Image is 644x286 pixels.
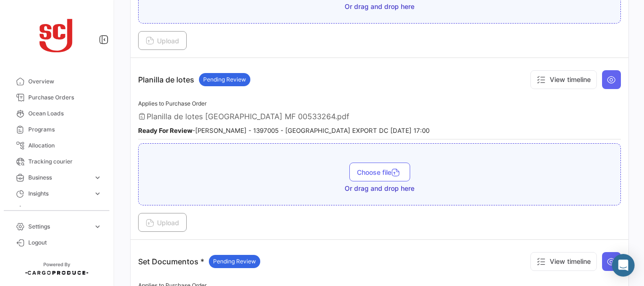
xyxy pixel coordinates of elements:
span: Overview [28,77,102,86]
span: Carbon Footprint [28,205,102,214]
a: Programs [8,122,106,138]
span: Allocation [28,141,102,150]
span: Planilla de lotes [GEOGRAPHIC_DATA] MF 00533264.pdf [147,112,349,121]
span: Logout [28,238,102,247]
button: View timeline [530,70,597,89]
span: Choose file [357,168,403,176]
span: Insights [28,189,90,198]
p: Planilla de lotes [138,73,250,86]
img: scj_logo1.svg [33,11,80,58]
span: Programs [28,125,102,134]
div: Abrir Intercom Messenger [612,254,635,277]
span: Ocean Loads [28,109,102,118]
span: Tracking courier [28,157,102,166]
span: Upload [146,219,179,227]
span: Or drag and drop here [345,2,414,11]
p: Set Documentos * [138,255,260,268]
span: Purchase Orders [28,93,102,102]
a: Ocean Loads [8,106,106,122]
b: Ready For Review [138,127,192,134]
a: Allocation [8,138,106,154]
small: - [PERSON_NAME] - 1397005 - [GEOGRAPHIC_DATA] EXPORT DC [DATE] 17:00 [138,127,429,134]
span: Pending Review [213,257,256,266]
button: Choose file [349,163,410,181]
span: Applies to Purchase Order [138,100,206,107]
button: Upload [138,31,187,50]
a: Carbon Footprint [8,202,106,218]
span: Settings [28,222,90,231]
span: Business [28,173,90,182]
span: expand_more [93,189,102,198]
a: Purchase Orders [8,90,106,106]
span: expand_more [93,222,102,231]
span: Upload [146,37,179,45]
span: Pending Review [203,75,246,84]
button: View timeline [530,252,597,271]
a: Tracking courier [8,154,106,170]
span: Or drag and drop here [345,184,414,193]
span: expand_more [93,173,102,182]
button: Upload [138,213,187,232]
a: Overview [8,74,106,90]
